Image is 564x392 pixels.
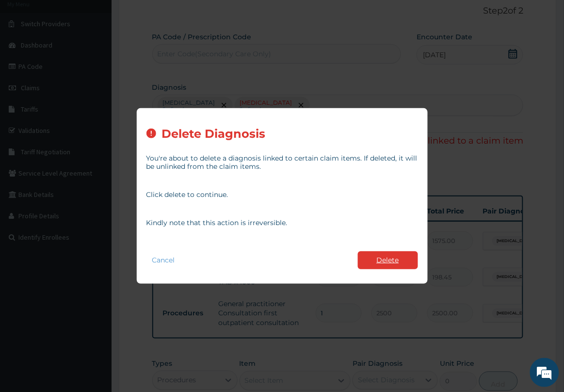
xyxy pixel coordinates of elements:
[146,253,181,267] button: Cancel
[5,265,185,299] textarea: Type your message and hit 'Enter'
[50,54,163,67] div: Chat with us now
[18,49,39,73] img: d_794563401_company_1708531726252_794563401
[146,219,418,227] p: Kindly note that this action is irreversible.
[162,128,266,141] h2: Delete Diagnosis
[56,122,134,220] span: We're online!
[159,5,182,28] div: Minimize live chat window
[146,191,418,199] p: Click delete to continue.
[358,251,418,269] button: Delete
[146,154,418,171] p: You're about to delete a diagnosis linked to certain claim items. If deleted, it will be unlinked...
